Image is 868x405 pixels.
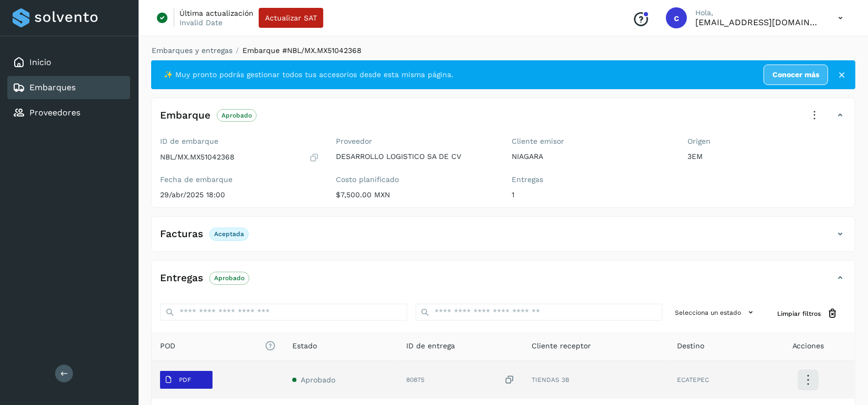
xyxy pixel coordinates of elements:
[671,304,760,321] button: Selecciona un estado
[301,376,335,384] span: Aprobado
[265,14,317,22] span: Actualizar SAT
[695,17,821,27] p: cavila@niagarawater.com
[259,8,323,28] button: Actualizar SAT
[512,175,671,184] label: Entregas
[336,190,495,199] p: $7,500.00 MXN
[7,51,130,74] div: Inicio
[532,340,591,351] span: Cliente receptor
[687,137,846,146] label: Origen
[152,225,855,251] div: FacturasAceptada
[214,274,245,282] p: Aprobado
[336,152,495,161] p: DESARROLLO LOGISTICO SA DE CV
[160,153,235,162] p: NBL/MX.MX51042368
[407,375,515,386] div: 80875
[160,228,203,240] h4: Facturas
[179,18,223,27] p: Invalid Date
[687,152,846,161] p: 3EM
[160,175,319,184] label: Fecha de embarque
[152,269,855,295] div: EntregasAprobado
[242,46,362,55] span: Embarque #NBL/MX.MX51042368
[7,101,130,124] div: Proveedores
[669,361,762,399] td: ECATEPEC
[29,57,51,67] a: Inicio
[292,340,317,351] span: Estado
[336,175,495,184] label: Costo planificado
[179,376,191,383] p: PDF
[792,340,824,351] span: Acciones
[160,272,203,284] h4: Entregas
[160,340,276,351] span: POD
[29,108,80,118] a: Proveedores
[764,65,828,85] a: Conocer más
[512,190,671,199] p: 1
[407,340,456,351] span: ID de entrega
[336,137,495,146] label: Proveedor
[164,69,453,80] span: ✨ Muy pronto podrás gestionar todos tus accesorios desde esta misma página.
[214,230,244,238] p: Aceptada
[152,46,232,55] a: Embarques y entregas
[160,110,210,122] h4: Embarque
[152,106,855,133] div: EmbarqueAprobado
[512,152,671,161] p: NIAGARA
[221,112,252,119] p: Aprobado
[160,190,319,199] p: 29/abr/2025 18:00
[777,309,821,318] span: Limpiar filtros
[695,8,821,17] p: Hola,
[512,137,671,146] label: Cliente emisor
[7,76,130,99] div: Embarques
[160,137,319,146] label: ID de embarque
[769,304,846,323] button: Limpiar filtros
[160,371,213,389] button: PDF
[29,82,76,92] a: Embarques
[179,8,253,18] p: Última actualización
[151,45,855,56] nav: breadcrumb
[677,340,704,351] span: Destino
[523,361,669,399] td: TIENDAS 3B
